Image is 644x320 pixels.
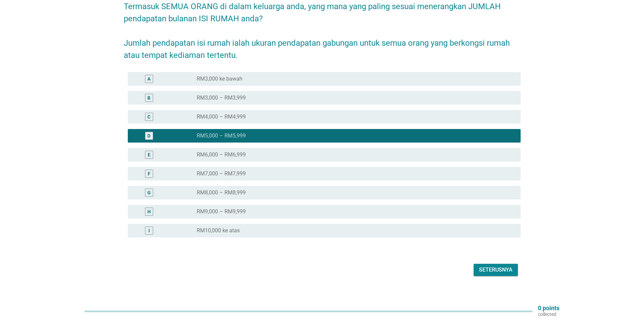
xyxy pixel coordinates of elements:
div: I [148,227,150,234]
button: Seterusnya [474,264,518,276]
label: RM7,000 – RM7,999 [197,170,246,177]
div: F [148,170,150,177]
div: G [147,189,151,196]
label: RM10,000 ke atas [197,227,240,234]
label: RM4,000 – RM4,999 [197,113,246,120]
label: RM9,000 – RM9,999 [197,208,246,215]
div: A [147,76,150,83]
div: Seterusnya [479,266,512,274]
div: H [147,208,151,215]
p: 0 points [538,305,559,311]
div: B [147,94,150,102]
p: collected [538,311,559,317]
div: D [147,132,150,140]
div: E [148,151,150,158]
label: RM5,000 – RM5,999 [197,132,246,139]
div: C [147,113,150,121]
label: RM8,000 – RM8,999 [197,189,246,196]
label: RM6,000 – RM6,999 [197,151,246,158]
label: RM3,000 ke bawah [197,76,242,82]
label: RM3,000 – RM3,999 [197,94,246,101]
